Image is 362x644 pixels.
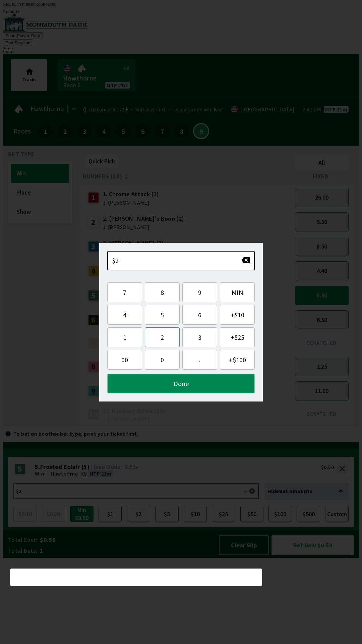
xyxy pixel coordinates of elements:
[113,379,249,388] span: Done
[150,356,174,364] span: 0
[182,305,217,325] button: 6
[188,288,212,297] span: 9
[113,356,136,364] span: 00
[220,350,255,370] button: +$100
[145,350,180,370] button: 0
[188,333,212,341] span: 3
[226,288,249,297] span: MIN
[188,356,212,364] span: .
[145,305,180,325] button: 5
[182,327,217,347] button: 3
[150,311,174,319] span: 5
[220,327,255,347] button: +$25
[145,282,180,302] button: 8
[113,333,136,341] span: 1
[226,333,249,341] span: + $25
[107,327,142,347] button: 1
[107,305,142,325] button: 4
[107,374,255,393] button: Done
[107,282,142,302] button: 7
[226,356,249,364] span: + $100
[220,305,255,325] button: +$10
[182,282,217,302] button: 9
[182,350,217,370] button: .
[150,288,174,297] span: 8
[226,311,249,319] span: + $10
[112,256,119,265] span: $2
[188,311,212,319] span: 6
[113,311,136,319] span: 4
[145,327,180,347] button: 2
[107,350,142,370] button: 00
[113,288,136,297] span: 7
[220,282,255,302] button: MIN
